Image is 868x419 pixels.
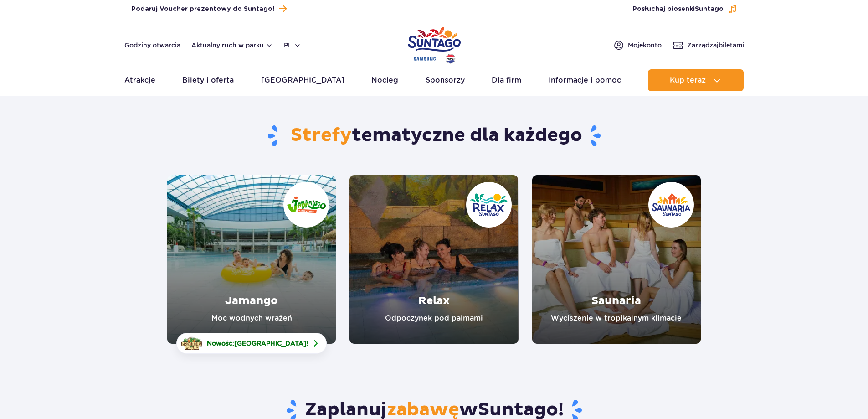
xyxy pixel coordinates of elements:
[291,124,352,147] span: Strefy
[426,69,465,91] a: Sponsorzy
[131,5,274,14] span: Podaruj Voucher prezentowy do Suntago!
[670,76,706,84] span: Kup teraz
[408,23,461,65] a: Park of Poland
[632,5,737,14] button: Posłuchaj piosenkiSuntago
[176,333,327,354] a: Nowość:[GEOGRAPHIC_DATA]!
[648,69,744,91] button: Kup teraz
[532,175,701,344] a: Saunaria
[695,6,724,12] span: Suntago
[628,41,662,50] span: Moje konto
[124,41,180,50] a: Godziny otwarcia
[207,339,308,348] span: Nowość: !
[167,124,701,148] h1: tematyczne dla każdego
[284,41,301,50] button: pl
[167,175,336,344] a: Jamango
[613,40,662,51] a: Mojekonto
[191,41,273,49] button: Aktualny ruch w parku
[349,175,518,344] a: Relax
[673,40,744,51] a: Zarządzajbiletami
[261,69,344,91] a: [GEOGRAPHIC_DATA]
[131,3,287,15] a: Podaruj Voucher prezentowy do Suntago!
[234,340,306,347] span: [GEOGRAPHIC_DATA]
[124,69,155,91] a: Atrakcje
[632,5,724,14] span: Posłuchaj piosenki
[371,69,398,91] a: Nocleg
[492,69,521,91] a: Dla firm
[549,69,621,91] a: Informacje i pomoc
[687,41,744,50] span: Zarządzaj biletami
[182,69,234,91] a: Bilety i oferta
